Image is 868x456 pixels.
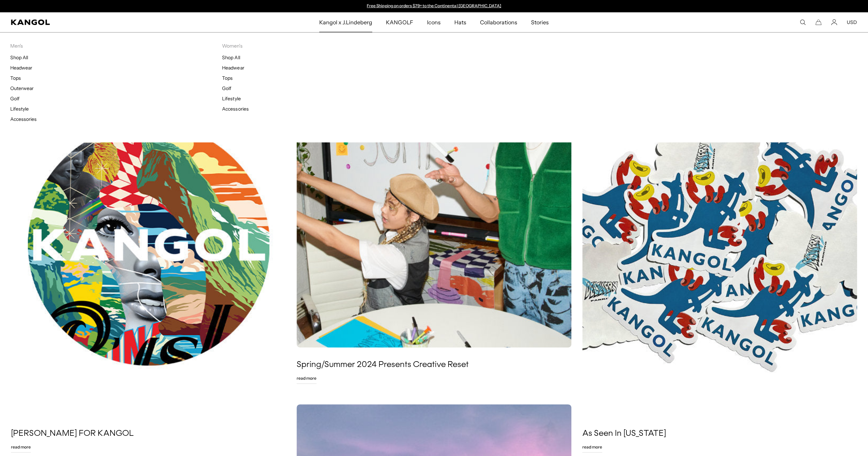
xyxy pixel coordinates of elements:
[10,65,32,71] a: Headwear
[473,12,524,32] a: Collaborations
[815,19,821,25] button: Cart
[297,73,571,347] img: Spring/Summer 2024 Presents Creative Reset
[11,429,134,439] a: [PERSON_NAME] FOR KANGOL
[831,19,837,25] a: Account
[222,43,434,49] p: Women's
[10,43,222,49] p: Men's
[222,54,240,61] a: Shop All
[11,442,31,453] a: Read More
[379,12,420,32] a: KANGOLF
[10,54,28,61] a: Shop All
[367,3,501,8] a: Free Shipping on orders $79+ to the Continental [GEOGRAPHIC_DATA]
[11,20,212,25] a: Kangol
[582,442,602,453] a: Read More
[364,3,505,9] div: 1 of 2
[427,12,440,32] span: Icons
[222,65,244,71] a: Headwear
[847,19,857,25] button: USD
[11,73,286,416] img: TRISTAN EATON FOR KANGOL
[364,3,505,9] div: Announcement
[582,73,857,416] img: As Seen In New York
[480,12,517,32] span: Collaborations
[222,75,233,81] a: Tops
[297,373,316,384] a: Read More
[10,106,29,112] a: Lifestyle
[800,19,806,25] summary: Search here
[10,75,21,81] a: Tops
[582,429,666,439] a: As Seen In [US_STATE]
[524,12,556,32] a: Stories
[10,96,20,102] a: Golf
[420,12,447,32] a: Icons
[10,116,37,122] a: Accessories
[297,360,469,370] a: Spring/Summer 2024 Presents Creative Reset
[319,12,373,32] span: Kangol x J.Lindeberg
[222,85,231,91] a: Golf
[312,12,379,32] a: Kangol x J.Lindeberg
[454,12,466,32] span: Hats
[448,12,473,32] a: Hats
[364,3,505,9] slideshow-component: Announcement bar
[222,96,241,102] a: Lifestyle
[386,12,413,32] span: KANGOLF
[531,12,549,32] span: Stories
[10,85,34,91] a: Outerwear
[222,106,248,112] a: Accessories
